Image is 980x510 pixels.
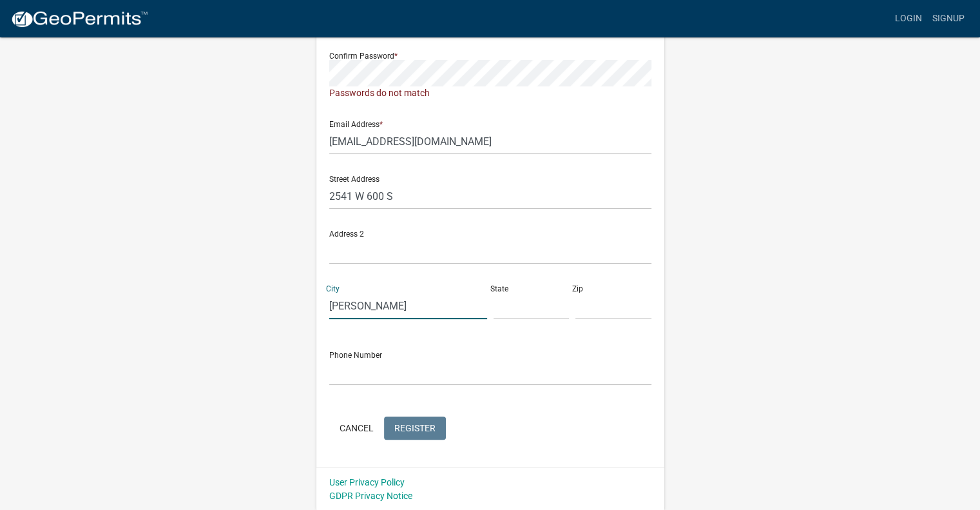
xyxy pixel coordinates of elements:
[927,6,970,31] a: Signup
[329,491,412,501] a: GDPR Privacy Notice
[329,477,405,487] a: User Privacy Policy
[329,417,384,440] button: Cancel
[394,422,436,433] span: Register
[890,6,927,31] a: Login
[384,417,446,440] button: Register
[329,86,651,100] div: Passwords do not match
